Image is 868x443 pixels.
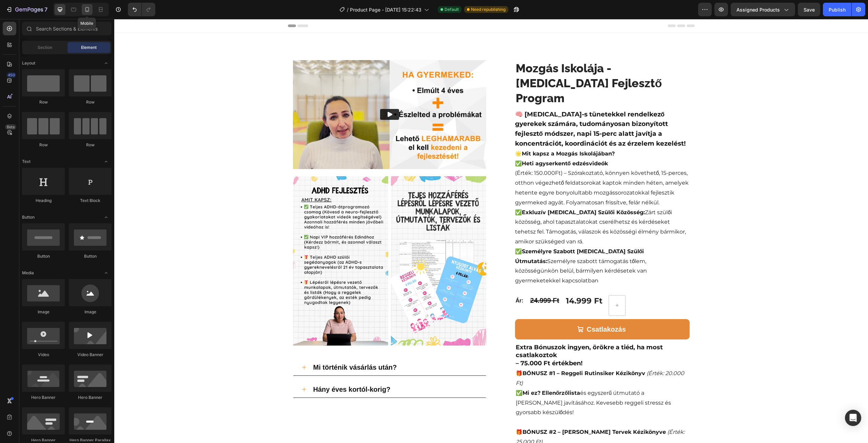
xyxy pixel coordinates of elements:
div: Image [22,309,65,315]
span: Product Page - [DATE] 15:22:43 [350,6,421,13]
div: Video Banner [69,352,112,358]
input: Search Sections & Elements [22,22,112,35]
div: 14.999 Ft [451,276,489,288]
p: ✅ (Érték: 150.000Ft) – Szórakoztató, könnyen követhető, 15-perces, otthon végezhető feldatsorokat... [401,141,575,187]
span: Element [81,44,97,51]
span: Default [445,6,459,13]
span: Need republishing [471,6,506,13]
div: Undo/Redo [128,3,155,16]
div: Open Intercom Messenger [845,410,861,426]
span: Toggle open [101,212,112,223]
span: Media [22,270,34,276]
strong: Ellenőrzőlista [428,371,466,377]
button: Assigned Products [731,3,795,16]
strong: Heti agyserkentő edzésvideók [408,141,494,148]
p: Hány éves kortól-korig? [199,366,276,375]
div: Button [69,253,112,259]
span: Button [22,214,35,220]
h2: Extra Bónuszok ingyen, örökre a tiéd, ha most csatlakoztok – 75.000 Ft értékben! [401,324,575,349]
div: Hero Banner [22,394,65,401]
div: Row [22,142,65,148]
span: Assigned Products [736,6,780,13]
p: 7 [44,5,47,14]
div: Csatlakozás [472,304,512,316]
div: 450 [6,72,16,78]
p: 🎁 [401,350,575,369]
iframe: Design area [114,19,868,443]
span: Layout [22,60,35,66]
div: Beta [5,124,16,130]
i: (Érték: 20.000 Ft) [401,351,570,367]
p: Személyre szabott támogatás tőlem, közösségünkön belül, bármilyen kérdésetek van gyermeketekkel k... [401,229,533,265]
div: Video [22,352,65,358]
div: 24.999 Ft [415,276,446,287]
strong: ✅Személyre Szabott [MEDICAL_DATA] Szülői Útmutatás: [401,229,530,245]
div: Row [69,99,112,105]
button: Publish [823,3,851,16]
span: Toggle open [101,267,112,278]
div: Image [69,309,112,315]
strong: Ár: [401,279,409,284]
p: Mi történik vásárlás után? [199,344,283,353]
span: Toggle open [101,58,112,69]
strong: Mi ez? [408,371,426,377]
p: 🎁 [401,408,575,428]
i: (Érték: 25.000 Ft) [401,410,570,426]
div: Hero Banner [69,394,112,401]
img: gempages_549071586842379109-b7af8af5-5c4d-4909-9fa9-01ad66c9b40d.png [179,157,274,327]
span: / [347,6,349,13]
button: Csatlakozás [401,300,575,320]
p: Zárt szülői közösség, ahol tapasztalatokat cserélhetsz és kérdéseket tehetsz fel. Támogatás, vála... [401,190,572,226]
span: Section [38,44,52,51]
div: Publish [829,6,846,13]
div: Text Block [69,198,112,204]
button: 7 [3,3,51,16]
strong: Mit kapsz a Mozgás Iskolájában? [408,131,500,138]
div: Heading [22,198,65,204]
img: gempages_549071586842379109-bef9803a-0a39-426f-a5bb-3d910aebb127.png [277,157,372,327]
strong: ✅Exkluzív [MEDICAL_DATA] Szülői Közösség: [401,190,531,197]
span: Text [22,159,31,165]
button: Play [266,90,285,101]
div: Row [22,99,65,105]
div: Row [69,142,112,148]
strong: 🧠 [MEDICAL_DATA]-s tünetekkel rendelkező gyerekek számára, tudományosan bizonyított fejlesztő mód... [401,91,571,128]
img: Alt image [179,41,372,150]
strong: BÓNUSZ #2 – [PERSON_NAME] Tervek Kézikönyve [408,410,552,416]
span: Save [804,7,815,13]
h2: Mozgás Iskolája - [MEDICAL_DATA] Fejlesztő Program [401,41,575,88]
p: ✅ és egyszerű útmutató a [PERSON_NAME] javításához. Kevesebb reggeli stressz és gyorsabb készülődés! [401,369,575,399]
strong: BÓNUSZ #1 – Reggeli Rutinsiker Kézikönyv [408,351,531,357]
span: Toggle open [101,156,112,167]
div: Button [22,253,65,259]
button: Save [798,3,820,16]
h4: 🌟 [401,131,500,138]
